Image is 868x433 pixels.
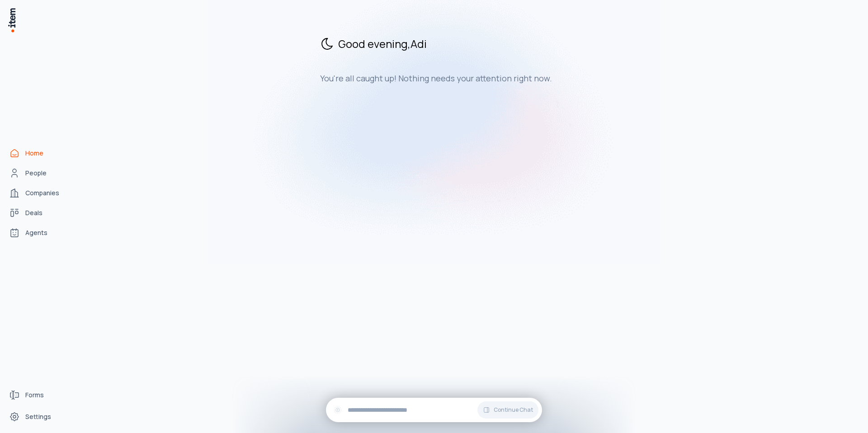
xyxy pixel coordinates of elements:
[25,149,43,158] span: Home
[477,401,538,419] button: Continue Chat
[25,412,51,421] span: Settings
[25,188,59,198] span: Companies
[326,398,542,422] div: Continue Chat
[494,406,533,414] span: Continue Chat
[5,164,74,182] a: People
[320,73,624,84] h3: You're all caught up! Nothing needs your attention right now.
[5,386,74,404] a: Forms
[25,169,47,178] span: People
[5,144,74,162] a: Home
[7,7,16,33] img: Item Brain Logo
[5,204,74,222] a: Deals
[5,408,74,426] a: Settings
[5,184,74,202] a: Companies
[320,36,624,51] h2: Good evening , Adi
[25,208,42,217] span: Deals
[25,228,47,237] span: Agents
[25,391,44,400] span: Forms
[5,224,74,242] a: Agents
